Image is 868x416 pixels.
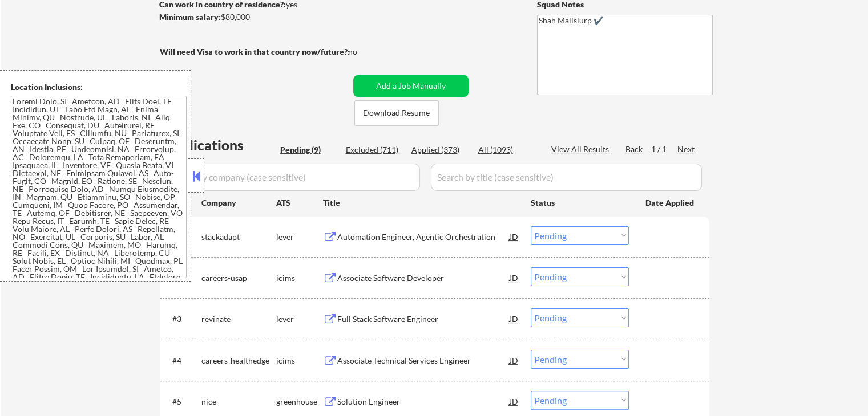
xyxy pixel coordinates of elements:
button: Download Resume [354,100,439,126]
div: JD [508,308,520,329]
div: View All Results [551,144,612,155]
div: Location Inclusions: [11,81,187,93]
div: Associate Software Developer [337,272,510,284]
div: ATS [276,197,323,209]
div: icims [276,272,323,284]
div: careers-usap [201,272,276,284]
input: Search by company (case sensitive) [163,164,420,191]
div: lever [276,313,323,325]
div: #4 [172,355,192,366]
div: Applied (373) [411,144,469,156]
div: Company [201,197,276,209]
div: JD [508,267,520,288]
strong: Will need Visa to work in that country now/future?: [160,47,350,56]
div: JD [508,226,520,247]
div: revinate [201,313,276,325]
strong: Minimum salary: [159,12,221,22]
div: careers-healthedge [201,355,276,366]
div: Applications [163,138,276,152]
div: #5 [172,396,192,407]
div: Title [323,197,520,209]
div: Full Stack Software Engineer [337,313,510,325]
div: stackadapt [201,231,276,243]
div: JD [508,350,520,370]
input: Search by title (case sensitive) [431,164,702,191]
div: Solution Engineer [337,396,510,407]
div: lever [276,231,323,243]
div: Excluded (711) [346,144,403,156]
div: icims [276,355,323,366]
div: Next [677,144,696,155]
div: Associate Technical Services Engineer [337,355,510,366]
div: JD [508,391,520,411]
div: #3 [172,313,192,325]
div: no [348,46,381,58]
div: nice [201,396,276,407]
button: Add a Job Manually [353,75,469,97]
div: Pending (9) [280,144,337,156]
div: Automation Engineer, Agentic Orchestration [337,231,510,243]
div: All (1093) [478,144,535,156]
div: 1 / 1 [651,144,677,155]
div: greenhouse [276,396,323,407]
div: $80,000 [159,11,349,23]
div: Date Applied [645,197,696,209]
div: Status [531,192,629,213]
div: Back [625,144,644,155]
